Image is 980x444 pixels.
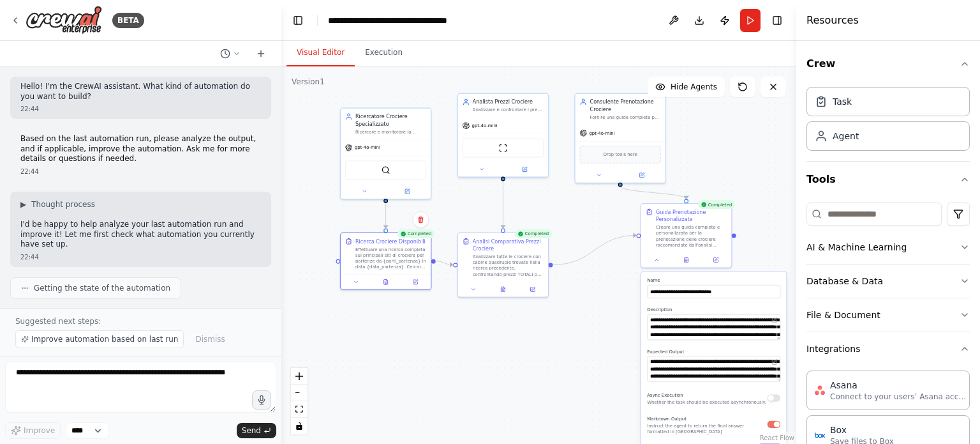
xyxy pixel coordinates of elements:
g: Edge from 173fe109-9bbf-4187-9d87-6c72a0d50855 to 567084e1-6c9e-47a1-9ed5-987310d4daad [553,232,636,268]
div: CompletedAnalisi Comparativa Prezzi CrociereAnalizzare tutte le crociere con cabine quadruple tro... [457,233,549,298]
img: Box [815,430,825,440]
img: SerperDevTool [382,165,390,174]
div: Consulente Prenotazione Crociere [590,98,661,113]
span: Send [242,425,261,436]
a: React Flow attribution [760,434,794,441]
g: Edge from ed436d80-e43d-445f-a96f-c457cf01494b to 567084e1-6c9e-47a1-9ed5-987310d4daad [616,187,690,199]
p: Whether the task should be executed asynchronously. [647,399,766,405]
button: Open in editor [770,358,779,367]
button: Integrations [806,332,970,365]
div: BETA [112,13,144,28]
button: Open in side panel [703,256,728,264]
p: Based on the last automation run, please analyze the output, and if applicable, improve the autom... [20,134,261,164]
g: Edge from 0aaf9c34-4e37-4d5e-b1be-8d5f1c302bfa to 173fe109-9bbf-4187-9d87-6c72a0d50855 [500,181,507,229]
div: Ricercatore Crociere SpecializzatoRicercare e monitorare la disponibilità di crociere con cabine ... [340,108,432,200]
div: Completed [698,200,735,209]
nav: breadcrumb [328,14,447,27]
div: React Flow controls [291,368,308,434]
img: ScrapeWebsiteTool [499,144,508,153]
div: Guida Prenotazione Personalizzata [656,208,727,223]
img: Logo [26,6,102,34]
div: Completed [397,229,434,238]
button: View output [370,278,401,287]
button: View output [487,285,519,294]
button: zoom out [291,385,308,401]
button: Tools [806,162,970,197]
div: Analizzare e confrontare i prezzi totali delle crociere con cabine quadruple trovate, identificar... [473,107,544,112]
span: Improve automation based on last run [31,334,178,344]
g: Edge from b8c75df5-9c17-4b5c-9adf-1e5d70e1f2d6 to 173fe109-9bbf-4187-9d87-6c72a0d50855 [436,257,453,268]
button: Hide right sidebar [768,11,786,29]
span: Markdown Output [647,417,687,422]
div: Asana [830,379,970,392]
label: Description [647,307,780,312]
p: Instruct the agent to return the final answer formatted in [GEOGRAPHIC_DATA] [647,423,767,434]
button: Delete node [412,211,429,228]
button: Visual Editor [286,40,355,66]
span: Thought process [31,199,95,210]
button: Open in editor [770,316,779,325]
div: Version 1 [292,77,325,87]
p: Connect to your users’ Asana accounts [830,392,970,402]
div: CompletedGuida Prenotazione PersonalizzataCreare una guida completa e personalizzata per la preno... [641,203,732,268]
span: Improve [24,425,55,436]
div: Creare una guida completa e personalizzata per la prenotazione delle crociere raccomandate dall'a... [656,224,727,248]
p: Hello! I'm the CrewAI assistant. What kind of automation do you want to build? [20,82,261,102]
span: Async Execution [647,393,683,398]
div: Task [833,95,852,108]
div: 22:44 [20,252,261,262]
button: File & Document [806,298,970,332]
button: zoom in [291,368,308,385]
button: Open in side panel [621,171,662,180]
div: Analizzare tutte le crociere con cabine quadruple trovate nella ricerca precedente, confrontando ... [473,254,544,277]
button: Open in side panel [387,187,428,196]
button: Improve automation based on last run [15,330,184,348]
button: Open in side panel [403,278,427,287]
span: Hide Agents [671,82,717,92]
h4: Resources [806,13,859,28]
span: Dismiss [195,334,225,344]
button: Start a new chat [251,46,271,61]
div: Analista Prezzi Crociere [473,98,544,105]
button: Hide left sidebar [289,11,307,29]
span: Getting the state of the automation [34,283,170,293]
p: Suggested next steps: [15,316,266,326]
button: toggle interactivity [291,418,308,434]
span: gpt-4o-mini [589,130,614,136]
button: Improve [5,422,61,439]
div: Agent [833,130,859,142]
div: Crew [806,82,970,161]
button: ▶Thought process [20,199,95,210]
button: View output [671,256,702,264]
button: Open in side panel [520,285,545,294]
button: Switch to previous chat [215,46,246,61]
div: Consulente Prenotazione CrociereFornire una guida completa per la prenotazione delle crociere con... [574,93,666,183]
div: Analisi Comparativa Prezzi Crociere [473,238,544,252]
button: Click to speak your automation idea [252,390,271,410]
p: I'd be happy to help analyze your last automation run and improve it! Let me first check what aut... [20,220,261,250]
button: Open in side panel [504,165,546,174]
div: Box [830,424,894,436]
div: CompletedRicerca Crociere DisponibiliEffettuare una ricerca completa sui principali siti di croci... [340,233,432,290]
span: ▶ [20,199,26,210]
button: Dismiss [189,330,231,348]
span: gpt-4o-mini [472,123,498,128]
button: fit view [291,401,308,418]
label: Expected Output [647,349,780,355]
button: AI & Machine Learning [806,231,970,264]
button: Execution [355,40,413,66]
div: Ricercatore Crociere Specializzato [355,113,426,128]
img: Asana [815,385,825,395]
div: Effettuare una ricerca completa sui principali siti di crociere per partenze da {porti_partenza} ... [355,247,426,270]
div: 22:44 [20,104,261,114]
button: Hide Agents [648,77,725,97]
label: Name [647,278,780,284]
div: Completed [515,229,552,238]
button: Database & Data [806,264,970,298]
span: Drop tools here [604,151,637,158]
g: Edge from 0a514d1a-0009-4a49-95d2-dc17c00f97a5 to b8c75df5-9c17-4b5c-9adf-1e5d70e1f2d6 [382,203,389,228]
button: Crew [806,46,970,82]
div: Analista Prezzi CrociereAnalizzare e confrontare i prezzi totali delle crociere con cabine quadru... [457,93,549,178]
div: 22:44 [20,167,261,176]
button: Send [237,423,276,438]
